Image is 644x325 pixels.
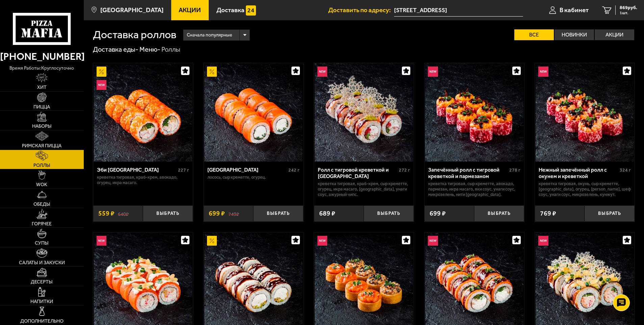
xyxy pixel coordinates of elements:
img: Новинка [97,80,107,90]
s: 640 ₽ [118,210,129,217]
a: Доставка еды- [93,45,138,53]
a: НовинкаЗапечённый ролл с тигровой креветкой и пармезаном [424,63,524,161]
span: Римская пицца [22,144,61,148]
span: Сначала популярные [187,29,232,42]
img: Новинка [317,236,328,246]
img: Запечённый ролл с тигровой креветкой и пармезаном [425,63,523,161]
div: Ролл с тигровой креветкой и [GEOGRAPHIC_DATA] [318,167,397,179]
span: 769 ₽ [540,210,556,217]
span: Дополнительно [20,319,63,324]
img: Ролл с тигровой креветкой и Гуакамоле [315,63,413,161]
button: Выбрать [364,205,414,222]
label: Новинки [555,29,594,40]
a: АкционныйФиладельфия [204,63,303,161]
img: Новинка [538,236,548,246]
span: 278 г [509,167,520,173]
img: Нежный запечённый ролл с окунем и креветкой [536,63,634,161]
button: Выбрать [253,205,303,222]
a: АкционныйНовинкаЭби Калифорния [93,63,193,161]
span: Горячее [32,222,52,226]
button: Выбрать [143,205,193,222]
button: Выбрать [474,205,524,222]
div: Эби [GEOGRAPHIC_DATA] [97,167,176,173]
p: креветка тигровая, краб-крем, авокадо, огурец, икра масаго. [97,175,189,185]
span: 324 г [620,167,631,173]
span: 1 шт. [620,11,637,15]
s: 749 ₽ [228,210,239,217]
span: WOK [36,182,47,187]
h1: Доставка роллов [93,29,176,40]
a: Меню- [139,45,160,53]
label: Акции [595,29,634,40]
p: лосось, Сыр креметте, огурец. [207,175,300,180]
div: Запечённый ролл с тигровой креветкой и пармезаном [428,167,508,179]
img: Акционный [207,67,217,77]
span: Напитки [30,299,53,304]
div: [GEOGRAPHIC_DATA] [207,167,287,173]
span: Салаты и закуски [19,260,65,265]
img: Новинка [97,236,107,246]
p: креветка тигровая, краб-крем, Сыр креметте, огурец, икра масаго, [GEOGRAPHIC_DATA], унаги соус, а... [318,181,410,197]
span: 227 г [178,167,189,173]
span: Хит [37,85,47,90]
a: НовинкаРолл с тигровой креветкой и Гуакамоле [314,63,414,161]
img: Филадельфия [204,63,303,161]
img: Эби Калифорния [94,63,192,161]
span: 699 ₽ [430,210,446,217]
span: 242 г [288,167,300,173]
span: 699 ₽ [209,210,225,217]
span: Гаккелевская улица, 32, подъезд 1 [394,4,523,17]
span: В кабинет [560,7,589,13]
span: Роллы [33,163,50,168]
span: 272 г [399,167,410,173]
span: Доставка [216,7,244,13]
a: НовинкаНежный запечённый ролл с окунем и креветкой [535,63,635,161]
div: Нежный запечённый ролл с окунем и креветкой [539,167,618,179]
span: Акции [179,7,201,13]
span: Наборы [32,124,52,129]
button: Выбрать [585,205,635,222]
span: Десерты [31,280,53,284]
p: креветка тигровая, окунь, Сыр креметте, [GEOGRAPHIC_DATA], огурец, [PERSON_NAME], шеф соус, унаги... [539,181,631,197]
span: Пицца [33,105,50,109]
img: Новинка [428,67,438,77]
img: Акционный [207,236,217,246]
span: Доставить по адресу: [328,7,394,13]
input: Ваш адрес доставки [394,4,523,17]
img: Акционный [97,67,107,77]
img: Новинка [428,236,438,246]
img: 15daf4d41897b9f0e9f617042186c801.svg [246,5,256,16]
p: креветка тигровая, Сыр креметте, авокадо, пармезан, икра масаго, яки соус, унаги соус, микрозелен... [428,181,520,197]
span: 869 руб. [620,5,637,10]
span: 689 ₽ [319,210,335,217]
span: 559 ₽ [98,210,114,217]
img: Новинка [538,67,548,77]
span: Супы [35,241,49,246]
img: Новинка [317,67,328,77]
span: [GEOGRAPHIC_DATA] [100,7,163,13]
div: Роллы [161,45,180,54]
span: Обеды [33,202,50,207]
label: Все [514,29,554,40]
